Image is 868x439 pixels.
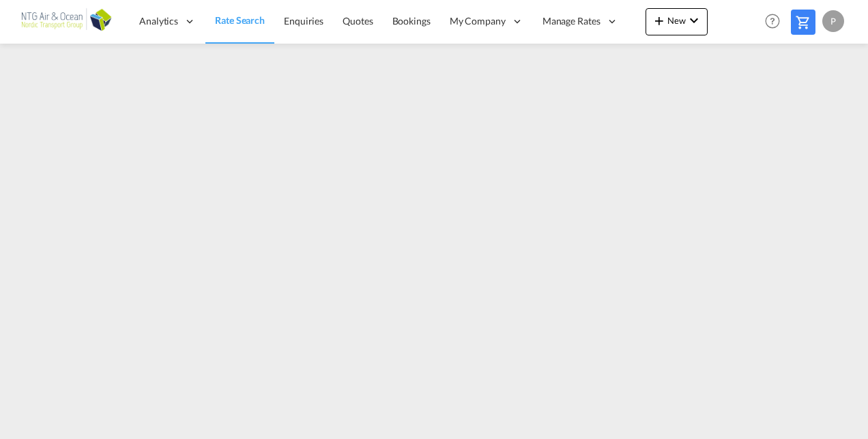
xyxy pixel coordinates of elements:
[20,6,113,37] img: af31b1c0b01f11ecbc353f8e72265e29.png
[651,15,702,26] span: New
[343,15,373,27] span: Quotes
[139,14,178,28] span: Analytics
[646,8,708,35] button: icon-plus 400-fgNewicon-chevron-down
[542,14,601,28] span: Manage Rates
[822,10,844,32] div: P
[215,14,265,26] span: Rate Search
[284,15,323,27] span: Enquiries
[392,15,431,27] span: Bookings
[450,14,506,28] span: My Company
[761,10,784,33] span: Help
[651,12,667,29] md-icon: icon-plus 400-fg
[761,10,791,34] div: Help
[686,12,702,29] md-icon: icon-chevron-down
